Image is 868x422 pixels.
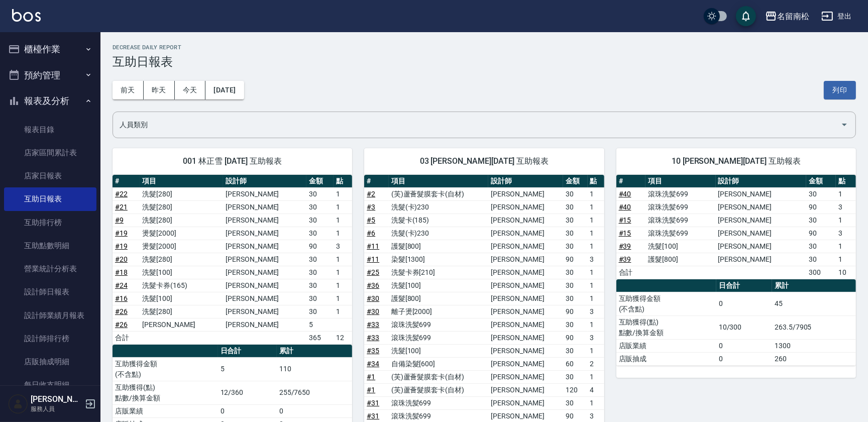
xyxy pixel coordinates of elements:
[488,266,563,279] td: [PERSON_NAME]
[277,357,353,381] td: 110
[115,190,128,198] a: #22
[334,331,352,344] td: 12
[645,187,715,200] td: 滾珠洗髪699
[4,304,96,327] a: 設計師業績月報表
[563,370,587,383] td: 30
[140,305,223,318] td: 洗髮[280]
[616,352,716,365] td: 店販抽成
[306,305,334,318] td: 30
[125,156,340,166] span: 001 林正雪 [DATE] 互助報表
[619,190,631,198] a: #40
[836,227,856,240] td: 3
[716,279,772,292] th: 日合計
[836,240,856,253] td: 1
[806,187,836,200] td: 30
[115,321,128,329] a: #26
[588,344,604,357] td: 1
[772,292,856,315] td: 45
[140,292,223,305] td: 洗髮[100]
[761,6,813,27] button: 名留南松
[4,327,96,350] a: 設計師排行榜
[334,214,352,227] td: 1
[836,266,856,279] td: 10
[488,292,563,305] td: [PERSON_NAME]
[140,200,223,214] td: 洗髮[280]
[376,156,592,166] span: 03 [PERSON_NAME][DATE] 互助報表
[4,187,96,210] a: 互助日報表
[563,200,587,214] td: 30
[115,216,124,224] a: #9
[488,240,563,253] td: [PERSON_NAME]
[563,331,587,344] td: 90
[140,175,223,188] th: 項目
[306,227,334,240] td: 30
[113,175,140,188] th: #
[115,307,128,315] a: #26
[389,240,489,253] td: 護髮[800]
[645,200,715,214] td: 滾珠洗髪699
[223,279,306,292] td: [PERSON_NAME]
[616,175,856,279] table: a dense table
[113,331,140,344] td: 合計
[716,200,806,214] td: [PERSON_NAME]
[113,381,218,404] td: 互助獲得(點) 點數/換算金額
[367,386,375,394] a: #1
[4,280,96,303] a: 設計師日報表
[563,214,587,227] td: 30
[563,187,587,200] td: 30
[716,240,806,253] td: [PERSON_NAME]
[817,7,856,26] button: 登出
[588,227,604,240] td: 1
[389,292,489,305] td: 護髮[800]
[367,321,379,329] a: #33
[334,253,352,266] td: 1
[806,200,836,214] td: 90
[619,216,631,224] a: #15
[806,253,836,266] td: 30
[736,6,756,26] button: save
[619,203,631,211] a: #40
[140,187,223,200] td: 洗髮[280]
[306,266,334,279] td: 30
[389,383,489,396] td: (芙)蘆薈髮膜套卡(自材)
[115,281,128,289] a: #24
[645,253,715,266] td: 護髮[800]
[115,229,128,237] a: #19
[223,200,306,214] td: [PERSON_NAME]
[389,214,489,227] td: 洗髮卡(185)
[588,187,604,200] td: 1
[140,279,223,292] td: 洗髮卡券(165)
[223,318,306,331] td: [PERSON_NAME]
[389,357,489,370] td: 自備染髮[600]
[4,36,96,62] button: 櫃檯作業
[175,81,206,99] button: 今天
[563,227,587,240] td: 30
[806,175,836,188] th: 金額
[836,117,852,133] button: Open
[223,214,306,227] td: [PERSON_NAME]
[223,305,306,318] td: [PERSON_NAME]
[772,315,856,339] td: 263.5/7905
[367,216,375,224] a: #5
[31,394,82,404] h5: [PERSON_NAME]
[367,294,379,302] a: #30
[616,175,646,188] th: #
[334,279,352,292] td: 1
[563,305,587,318] td: 90
[588,200,604,214] td: 1
[113,404,218,417] td: 店販業績
[334,227,352,240] td: 1
[389,370,489,383] td: (芙)蘆薈髮膜套卡(自材)
[367,242,379,250] a: #11
[218,345,277,358] th: 日合計
[488,344,563,357] td: [PERSON_NAME]
[140,214,223,227] td: 洗髮[280]
[389,253,489,266] td: 染髮[1300]
[31,404,82,413] p: 服務人員
[389,305,489,318] td: 離子燙[2000]
[716,352,772,365] td: 0
[367,347,379,355] a: #35
[389,200,489,214] td: 洗髮(卡)230
[488,383,563,396] td: [PERSON_NAME]
[223,187,306,200] td: [PERSON_NAME]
